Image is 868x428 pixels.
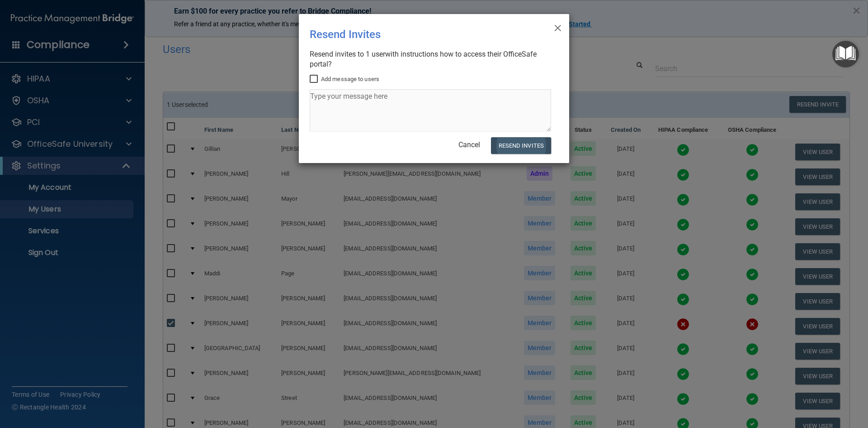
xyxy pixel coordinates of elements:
label: Add message to users [310,74,379,85]
button: Open Resource Center [832,41,859,67]
input: Add message to users [310,76,320,83]
button: Resend Invites [491,137,551,154]
span: × [554,18,562,36]
a: Cancel [458,140,480,149]
div: Resend invites to 1 user with instructions how to access their OfficeSafe portal? [310,49,551,69]
div: Resend Invites [310,21,521,48]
